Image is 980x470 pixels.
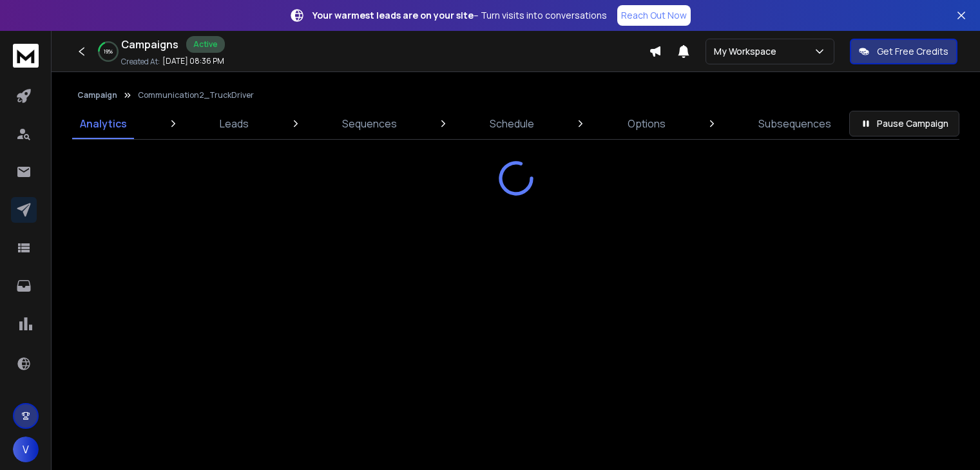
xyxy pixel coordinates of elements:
[186,36,225,53] div: Active
[620,108,673,139] a: Options
[104,48,113,55] p: 19 %
[621,9,687,22] p: Reach Out Now
[342,116,397,131] p: Sequences
[334,108,405,139] a: Sequences
[80,116,127,131] p: Analytics
[13,437,39,462] button: V
[490,116,534,131] p: Schedule
[121,37,178,52] h1: Campaigns
[849,111,959,136] button: Pause Campaign
[312,9,607,22] p: – Turn visits into conversations
[220,116,249,131] p: Leads
[72,108,135,139] a: Analytics
[850,39,957,64] button: Get Free Credits
[714,45,782,58] p: My Workspace
[758,116,831,131] p: Subsequences
[77,90,117,100] button: Campaign
[877,45,948,58] p: Get Free Credits
[617,5,691,26] a: Reach Out Now
[312,9,474,21] strong: Your warmest leads are on your site
[162,56,224,66] p: [DATE] 08:36 PM
[482,108,542,139] a: Schedule
[751,108,839,139] a: Subsequences
[13,44,39,68] img: logo
[138,90,254,100] p: Communication2_TruckDriver
[212,108,256,139] a: Leads
[628,116,666,131] p: Options
[121,57,160,67] p: Created At:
